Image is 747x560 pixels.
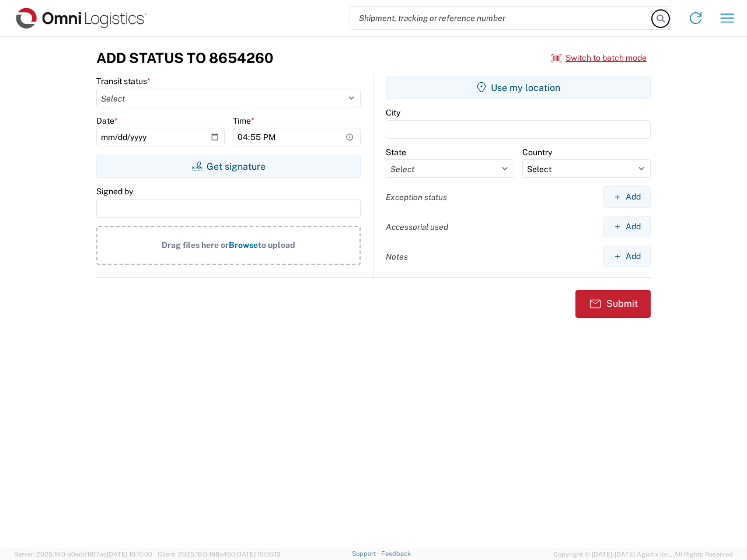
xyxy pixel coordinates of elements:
[575,290,651,318] button: Submit
[352,550,381,557] a: Support
[96,186,133,197] label: Signed by
[96,155,361,178] button: Get signature
[553,549,733,559] span: Copyright © [DATE]-[DATE] Agistix Inc., All Rights Reserved
[258,240,295,250] span: to upload
[96,76,151,86] label: Transit status
[229,240,258,250] span: Browse
[381,550,411,557] a: Feedback
[386,251,408,262] label: Notes
[386,107,400,118] label: City
[233,116,254,126] label: Time
[96,50,273,66] h3: Add Status to 8654260
[551,48,647,68] button: Switch to batch mode
[603,246,651,267] button: Add
[386,76,651,99] button: Use my location
[386,192,447,202] label: Exception status
[107,551,152,558] span: [DATE] 10:10:00
[386,147,406,157] label: State
[386,222,448,232] label: Accessorial used
[162,240,229,250] span: Drag files here or
[522,147,552,157] label: Country
[603,216,651,237] button: Add
[603,186,651,208] button: Add
[14,551,152,558] span: Server: 2025.18.0-a0edd1917ac
[350,7,652,29] input: Shipment, tracking or reference number
[96,116,118,126] label: Date
[235,551,281,558] span: [DATE] 10:06:13
[158,551,281,558] span: Client: 2025.18.0-198a450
